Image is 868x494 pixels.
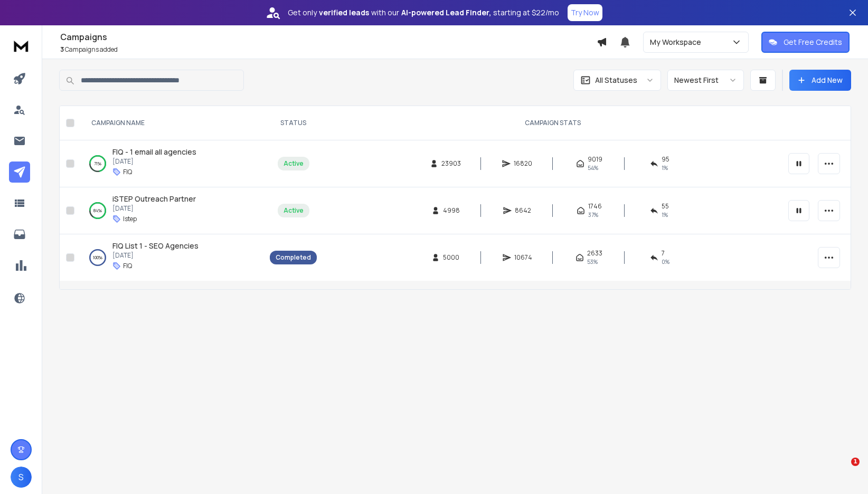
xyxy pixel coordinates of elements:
[443,253,459,262] span: 5000
[587,249,602,258] span: 2633
[515,206,531,215] span: 8642
[284,206,304,215] div: Active
[79,106,263,140] th: CAMPAIGN NAME
[79,234,263,281] td: 100%FIQ List 1 - SEO Agencies[DATE]FIQ
[123,215,137,223] p: Istep
[323,106,782,140] th: CAMPAIGN STATS
[514,159,532,168] span: 16820
[588,164,598,172] span: 54 %
[123,262,132,270] p: FIQ
[587,258,598,266] span: 53 %
[112,147,196,157] a: FIQ - 1 email all agencies
[588,202,602,211] span: 1746
[94,158,101,169] p: 71 %
[123,168,132,176] p: FIQ
[662,202,669,211] span: 55
[851,458,860,466] span: 1
[93,252,102,263] p: 100 %
[568,4,602,21] button: Try Now
[441,159,461,168] span: 23903
[112,251,199,260] p: [DATE]
[761,32,850,53] button: Get Free Credits
[401,7,491,18] strong: AI-powered Lead Finder,
[662,249,665,258] span: 7
[263,106,323,140] th: STATUS
[276,253,311,262] div: Completed
[789,70,851,91] button: Add New
[79,187,263,234] td: 84%iSTEP Outreach Partner[DATE]Istep
[662,258,669,266] span: 0 %
[112,241,199,251] a: FIQ List 1 - SEO Agencies
[112,204,196,213] p: [DATE]
[284,159,304,168] div: Active
[11,467,32,488] button: S
[60,45,64,54] span: 3
[93,205,102,216] p: 84 %
[443,206,460,215] span: 4998
[60,45,597,54] p: Campaigns added
[662,164,668,172] span: 1 %
[60,31,597,43] h1: Campaigns
[595,75,637,85] p: All Statuses
[112,147,196,157] span: FIQ - 1 email all agencies
[112,194,196,204] a: iSTEP Outreach Partner
[784,37,842,47] p: Get Free Credits
[667,70,744,91] button: Newest First
[288,7,559,18] p: Get only with our starting at $22/mo
[319,7,369,18] strong: verified leads
[650,37,705,47] p: My Workspace
[11,36,32,55] img: logo
[588,211,598,219] span: 37 %
[112,241,199,251] span: FIQ List 1 - SEO Agencies
[571,7,599,18] p: Try Now
[829,458,855,483] iframe: Intercom live chat
[662,155,669,164] span: 95
[112,157,196,166] p: [DATE]
[79,140,263,187] td: 71%FIQ - 1 email all agencies[DATE]FIQ
[514,253,532,262] span: 10674
[588,155,602,164] span: 9019
[662,211,668,219] span: 1 %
